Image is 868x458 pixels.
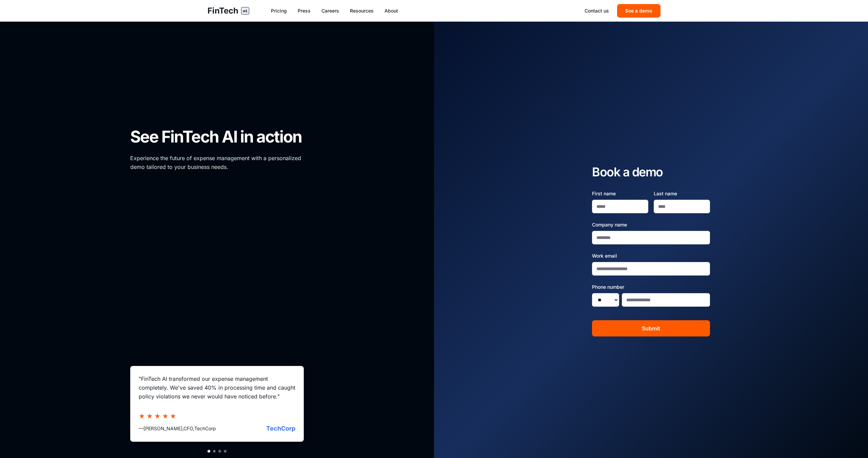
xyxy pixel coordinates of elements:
span: ai [241,7,249,15]
div: TechCorp [266,424,295,433]
label: Work email [592,253,710,259]
span: ★ [139,412,145,421]
label: Phone number [592,284,710,290]
a: Press [298,7,311,14]
a: Pricing [271,7,287,14]
a: Contact us [585,7,609,14]
div: — [PERSON_NAME] , CFO , TechCorp [139,425,216,432]
a: About [384,7,398,14]
button: See a demo [617,4,660,18]
h2: Book a demo [592,165,710,179]
label: Company name [592,221,710,228]
label: First name [592,190,648,197]
span: ★ [170,412,176,421]
span: ★ [162,412,169,421]
span: FinTech [208,5,238,16]
a: Resources [350,7,374,14]
p: Experience the future of expense management with a personalized demo tailored to your business ne... [130,154,304,171]
blockquote: " FinTech AI transformed our expense management completely. We've saved 40% in processing time an... [139,374,295,401]
a: FinTechai [208,5,249,16]
a: Careers [321,7,339,14]
label: Last name [654,190,710,197]
span: ★ [154,412,161,421]
span: ★ [146,412,153,421]
button: Submit [592,320,710,336]
h1: See FinTech AI in action [130,128,304,146]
